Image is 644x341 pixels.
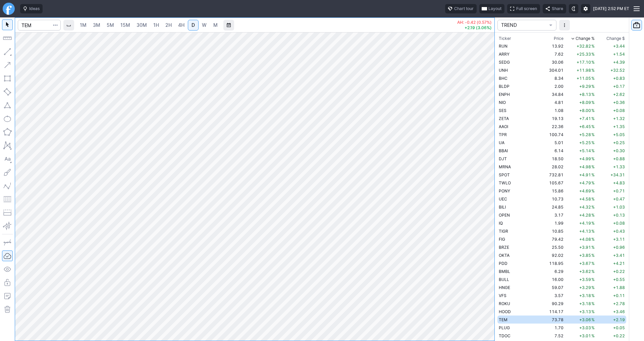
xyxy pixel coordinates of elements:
[2,60,13,70] button: Arrow
[591,301,595,306] span: %
[569,4,578,13] button: Toggle dark mode
[613,196,625,202] span: +0.47
[552,5,563,12] span: Share
[457,26,492,30] p: +2.19 (3.06%)
[540,283,565,291] td: 59.07
[613,269,625,274] span: +0.22
[2,207,13,218] button: Position
[540,50,565,58] td: 7.62
[540,130,565,138] td: 100.74
[2,250,13,261] button: Drawings Autosave: On
[150,20,162,31] a: 1H
[93,22,100,28] span: 3M
[499,140,504,145] span: UA
[18,20,61,31] input: Search
[540,235,565,243] td: 79.42
[613,205,625,210] span: +1.03
[499,293,506,298] span: VFS
[499,309,511,314] span: HOOD
[540,147,565,155] td: 6.14
[613,317,625,322] span: +2.19
[540,332,565,340] td: 7.52
[540,211,565,219] td: 3.17
[2,100,13,111] button: Triangle
[591,277,595,282] span: %
[591,124,595,129] span: %
[579,229,591,234] span: +4.13
[2,237,13,248] button: Drawing mode: Single
[2,167,13,178] button: Brush
[613,132,625,137] span: +5.05
[153,22,159,28] span: 1H
[613,301,625,306] span: +2.78
[2,113,13,124] button: Ellipse
[543,4,566,13] button: Share
[579,188,591,193] span: +4.69
[591,164,595,169] span: %
[133,20,150,31] a: 30M
[499,132,507,137] span: TPR
[591,156,595,161] span: %
[579,92,591,97] span: +8.13
[507,4,540,13] button: Full screen
[499,172,510,177] span: SPOT
[591,229,595,234] span: %
[2,154,13,164] button: Text
[613,229,625,234] span: +0.43
[613,293,625,298] span: +0.11
[499,301,510,306] span: ROKU
[577,52,591,57] span: +25.33
[497,20,556,31] button: portfolio-watchlist-select
[631,20,642,31] button: Portfolio watchlist
[579,196,591,202] span: +4.58
[613,261,625,266] span: +4.21
[107,22,114,28] span: 5M
[213,22,218,28] span: M
[192,22,195,28] span: D
[80,22,87,28] span: 1M
[579,277,591,282] span: +3.59
[540,324,565,332] td: 1.70
[540,251,565,259] td: 92.02
[188,20,199,31] a: D
[579,213,591,218] span: +4.28
[501,22,546,29] span: TREND
[120,22,130,28] span: 15M
[613,60,625,65] span: +4.39
[613,52,625,57] span: +1.54
[579,333,591,338] span: +3.01
[591,333,595,338] span: %
[2,127,13,137] button: Polygon
[540,155,565,163] td: 18.50
[540,179,565,187] td: 105.67
[579,172,591,177] span: +4.91
[577,44,591,49] span: +32.82
[104,20,117,31] a: 5M
[591,253,595,258] span: %
[613,164,625,169] span: +1.33
[540,299,565,307] td: 90.29
[499,92,510,97] span: ENPH
[613,325,625,330] span: +0.05
[499,261,507,266] span: PDD
[579,205,591,210] span: +4.32
[540,291,565,299] td: 3.57
[162,20,175,31] a: 2H
[178,22,184,28] span: 4H
[579,116,591,121] span: +7.41
[610,172,625,177] span: +34.31
[613,333,625,338] span: +0.22
[591,269,595,274] span: %
[499,68,508,73] span: UNH
[591,132,595,137] span: %
[165,22,172,28] span: 2H
[499,108,506,113] span: SES
[540,74,565,82] td: 8.34
[540,66,565,74] td: 304.01
[579,245,591,250] span: +3.91
[20,4,43,13] button: Ideas
[613,108,625,113] span: +0.08
[613,309,625,314] span: +3.46
[2,140,13,151] button: XABCD
[499,188,510,193] span: PONY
